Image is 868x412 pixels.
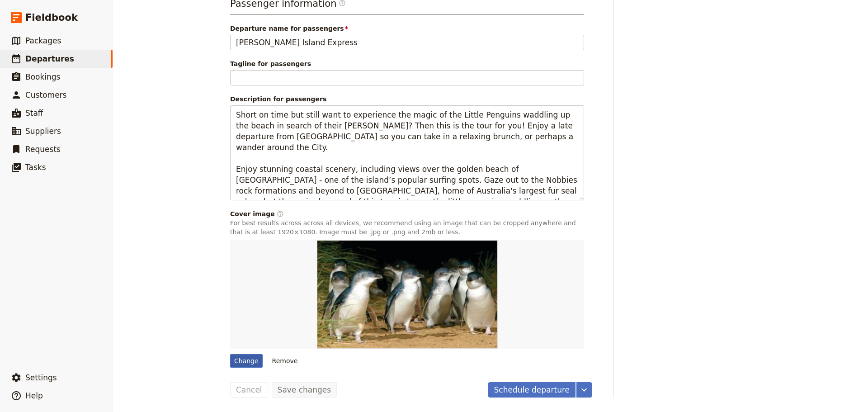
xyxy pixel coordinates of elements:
input: Tagline for passengers [230,70,584,85]
div: Change [230,354,263,368]
span: ​ [277,210,284,218]
span: Departure name for passengers [230,24,584,33]
span: Departures [25,54,74,63]
button: More actions [576,382,592,398]
span: Bookings [25,72,60,81]
img: https://d33jgr8dhgav85.cloudfront.net/667bd3a61fb3dd5259ba7474/66a0293f3f7122818d6a0bf2?Expires=1... [317,240,498,349]
span: Help [25,391,43,400]
p: For best results across across all devices, we recommend using an image that can be cropped anywh... [230,218,584,237]
span: Fieldbook [25,11,78,24]
span: Tagline for passengers [230,59,584,68]
span: Suppliers [25,127,61,136]
div: Cover image [230,209,584,218]
span: Requests [25,145,61,154]
button: Cancel [230,382,268,398]
span: Settings [25,373,57,382]
textarea: Description for passengers [230,105,584,200]
button: Remove [268,354,302,368]
button: Schedule departure [488,382,576,398]
span: Staff [25,109,43,118]
input: Departure name for passengers [230,35,584,50]
span: Packages [25,36,61,45]
span: Customers [25,90,66,99]
span: Description for passengers [230,95,584,104]
span: Tasks [25,163,46,172]
button: Save changes [272,382,337,398]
